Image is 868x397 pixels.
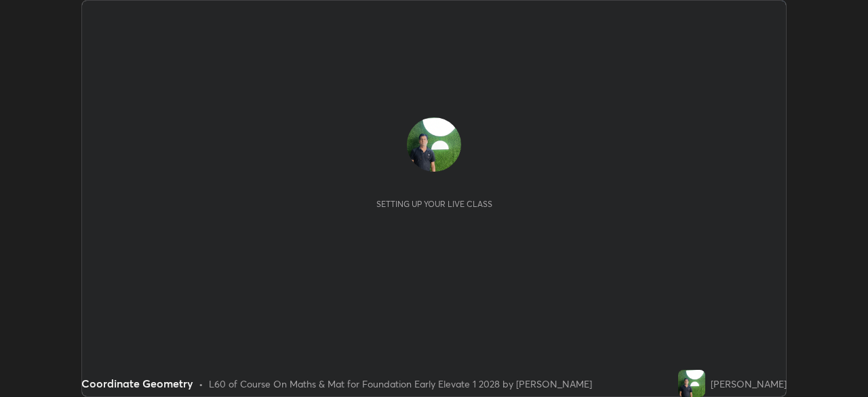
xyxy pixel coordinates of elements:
img: 07af4a6ca9dc4f72ab9e6df0c4dce46d.jpg [407,117,461,172]
div: • [199,377,203,391]
div: Coordinate Geometry [81,375,193,392]
div: L60 of Course On Maths & Mat for Foundation Early Elevate 1 2028 by [PERSON_NAME] [209,377,592,391]
img: 07af4a6ca9dc4f72ab9e6df0c4dce46d.jpg [678,370,705,397]
div: [PERSON_NAME] [711,377,787,391]
div: Setting up your live class [376,199,492,209]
